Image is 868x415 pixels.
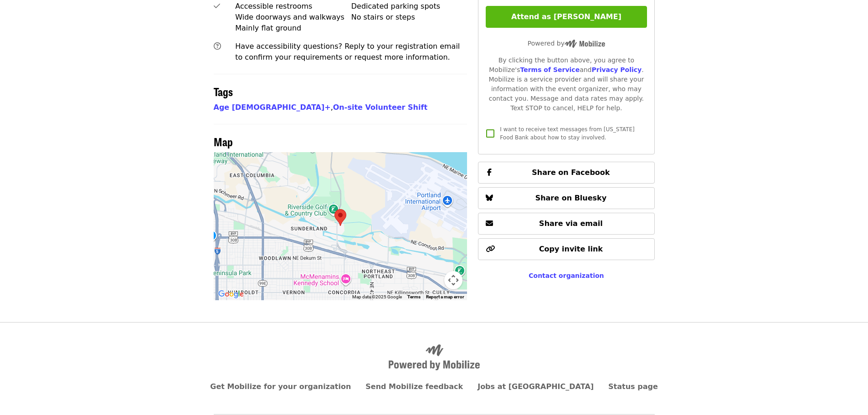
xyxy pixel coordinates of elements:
[528,40,605,47] span: Powered by
[214,2,220,10] i: check icon
[520,66,580,73] a: Terms of Service
[216,288,246,300] img: Google
[407,294,421,299] a: Terms (opens in new tab)
[333,103,427,112] a: On-site Volunteer Shift
[235,1,351,12] div: Accessible restrooms
[214,42,221,51] i: question-circle icon
[351,1,467,12] div: Dedicated parking spots
[235,23,351,34] div: Mainly flat ground
[486,56,647,113] div: By clicking the button above, you agree to Mobilize's and . Mobilize is a service provider and wi...
[352,294,402,299] span: Map data ©2025 Google
[426,294,464,299] a: Report a map error
[216,288,246,300] a: Open this area in Google Maps (opens a new window)
[500,126,634,141] span: I want to receive text messages from [US_STATE] Food Bank about how to stay involved.
[535,194,607,202] span: Share on Bluesky
[214,381,655,392] nav: Primary footer navigation
[608,382,658,391] a: Status page
[210,382,351,391] a: Get Mobilize for your organization
[539,219,603,228] span: Share via email
[539,245,603,253] span: Copy invite link
[529,272,604,279] a: Contact organization
[565,40,605,48] img: Powered by Mobilize
[214,83,233,99] span: Tags
[235,12,351,23] div: Wide doorways and walkways
[365,382,463,391] a: Send Mobilize feedback
[351,12,467,23] div: No stairs or steps
[214,103,333,112] span: ,
[214,133,233,149] span: Map
[214,103,331,112] a: Age [DEMOGRAPHIC_DATA]+
[235,42,460,61] span: Have accessibility questions? Reply to your registration email to confirm your requirements or re...
[389,344,480,371] img: Powered by Mobilize
[444,271,462,289] button: Map camera controls
[486,6,647,28] button: Attend as [PERSON_NAME]
[478,213,654,235] button: Share via email
[591,66,642,73] a: Privacy Policy
[532,168,610,177] span: Share on Facebook
[478,187,654,209] button: Share on Bluesky
[478,382,594,391] a: Jobs at [GEOGRAPHIC_DATA]
[478,238,654,260] button: Copy invite link
[478,162,654,184] button: Share on Facebook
